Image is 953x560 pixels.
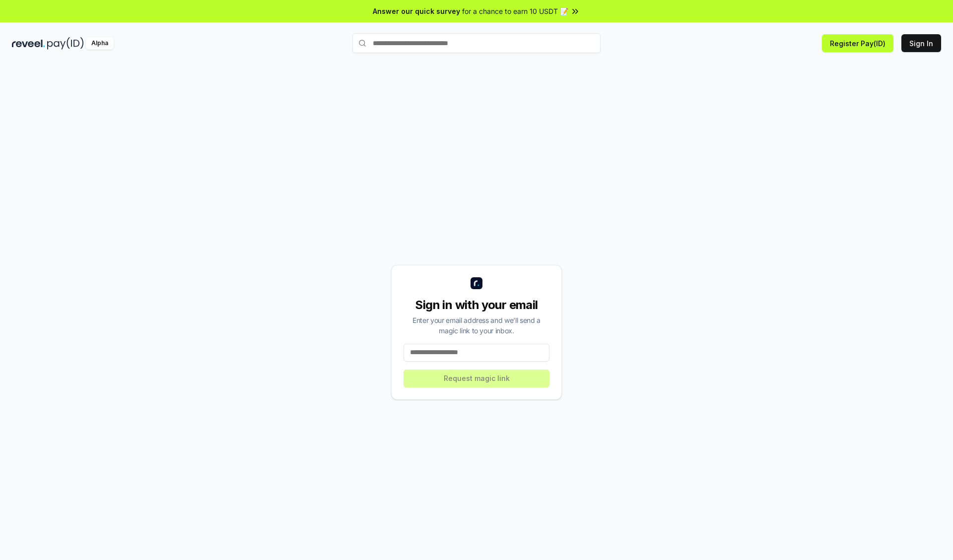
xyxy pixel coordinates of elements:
div: Enter your email address and we’ll send a magic link to your inbox. [404,315,549,336]
div: Alpha [86,37,114,50]
button: Register Pay(ID) [822,34,893,52]
img: pay_id [47,37,84,50]
span: Answer our quick survey [373,6,460,16]
div: Sign in with your email [404,297,549,313]
img: reveel_dark [12,37,45,50]
button: Sign In [901,34,941,52]
span: for a chance to earn 10 USDT 📝 [462,6,568,16]
img: logo_small [471,277,482,289]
